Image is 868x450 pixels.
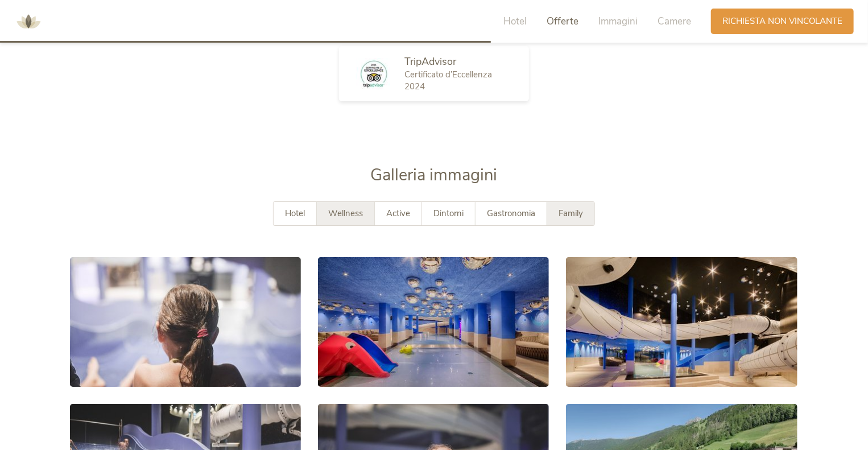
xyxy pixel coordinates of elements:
[722,15,842,27] span: Richiesta non vincolante
[598,15,638,28] span: Immagini
[371,164,498,186] span: Galleria immagini
[503,15,527,28] span: Hotel
[11,5,46,39] img: AMONTI & LUNARIS Wellnessresort
[559,208,583,219] span: Family
[433,208,464,219] span: Dintorni
[328,208,363,219] span: Wellness
[11,17,46,25] a: AMONTI & LUNARIS Wellnessresort
[487,208,535,219] span: Gastronomia
[386,208,410,219] span: Active
[658,15,691,28] span: Camere
[404,55,456,68] span: TripAdvisor
[285,208,305,219] span: Hotel
[547,15,578,28] span: Offerte
[404,69,492,92] span: Certificato d’Eccellenza 2024
[356,58,390,89] img: TripAdvisor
